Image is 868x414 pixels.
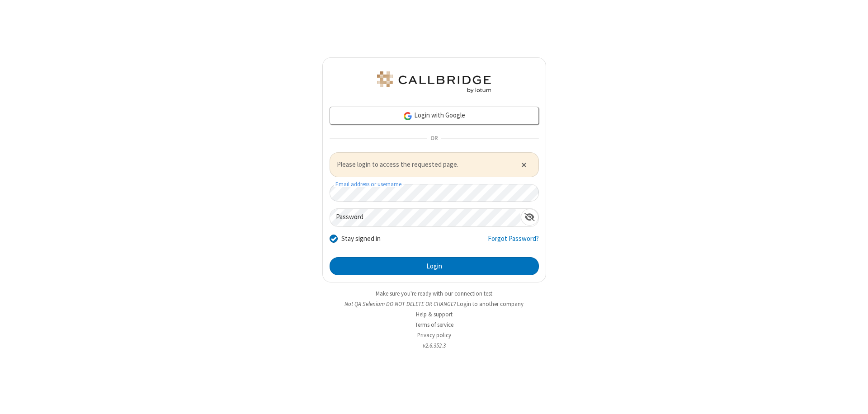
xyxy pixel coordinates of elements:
[322,341,546,350] li: v2.6.352.3
[330,257,539,275] button: Login
[330,209,521,226] input: Password
[341,234,381,244] label: Stay signed in
[322,300,546,308] li: Not QA Selenium DO NOT DELETE OR CHANGE?
[427,132,441,145] span: OR
[516,158,531,171] button: Close alert
[415,321,453,329] a: Terms of service
[375,71,493,93] img: QA Selenium DO NOT DELETE OR CHANGE
[403,111,413,121] img: google-icon.png
[488,234,539,251] a: Forgot Password?
[337,160,510,170] span: Please login to access the requested page.
[521,209,538,226] div: Show password
[330,107,539,125] a: Login with Google
[416,310,453,318] a: Help & support
[330,184,539,202] input: Email address or username
[376,290,492,297] a: Make sure you're ready with our connection test
[417,331,451,339] a: Privacy policy
[457,300,524,308] button: Login to another company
